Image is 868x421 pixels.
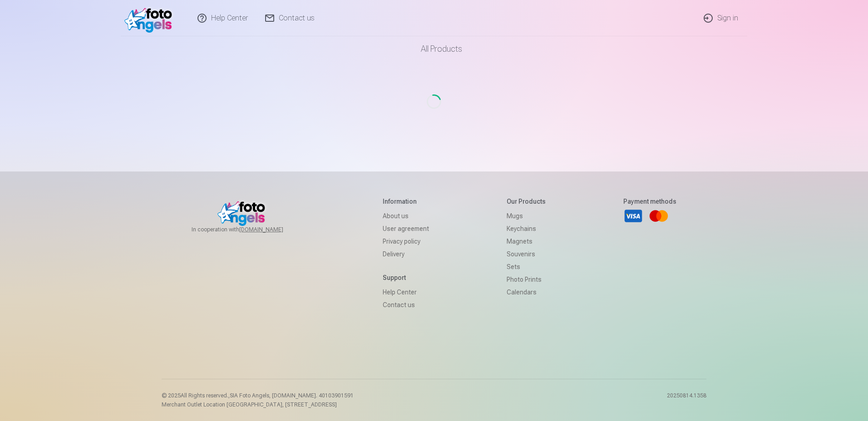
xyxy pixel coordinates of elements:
[383,299,429,311] a: Contact us
[162,392,354,399] p: © 2025 All Rights reserved. ,
[507,273,546,286] a: Photo prints
[230,392,354,399] span: SIA Foto Angels, [DOMAIN_NAME]. 40103901591
[383,210,429,222] a: About us
[623,197,676,206] h5: Payment methods
[383,235,429,248] a: Privacy policy
[383,286,429,299] a: Help Center
[507,210,546,222] a: Mugs
[649,206,669,226] a: Mastercard
[507,235,546,248] a: Magnets
[383,248,429,260] a: Delivery
[383,273,429,282] h5: Support
[162,401,354,408] p: Merchant Outlet Location [GEOGRAPHIC_DATA], [STREET_ADDRESS]
[507,286,546,299] a: Calendars
[124,4,177,33] img: /fa1
[507,197,546,206] h5: Our products
[507,260,546,273] a: Sets
[192,226,305,233] span: In cooperation with
[507,248,546,260] a: Souvenirs
[507,222,546,235] a: Keychains
[239,226,305,233] a: [DOMAIN_NAME]
[667,392,706,408] p: 20250814.1358
[623,206,643,226] a: Visa
[383,197,429,206] h5: Information
[383,222,429,235] a: User agreement
[395,36,473,62] a: All products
